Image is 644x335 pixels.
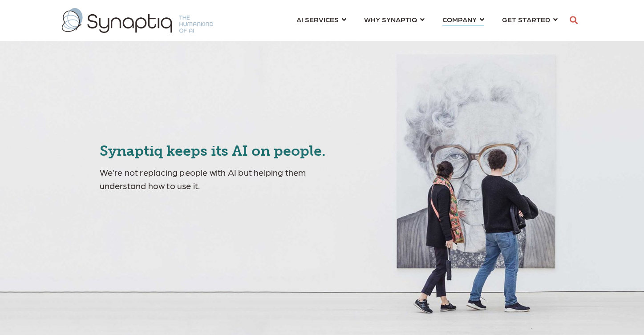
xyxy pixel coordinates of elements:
a: AI SERVICES [296,11,346,28]
p: We’re not replacing people with AI but helping them understand how to use it. [100,165,355,192]
span: Synaptiq keeps its AI on people. [100,142,326,159]
a: GET STARTED [502,11,558,28]
span: WHY SYNAPTIQ [364,13,417,25]
img: synaptiq logo-1 [62,8,213,33]
span: GET STARTED [502,13,550,25]
a: COMPANY [442,11,484,28]
span: AI SERVICES [296,13,339,25]
a: WHY SYNAPTIQ [364,11,425,28]
span: COMPANY [442,13,477,25]
nav: menu [288,4,567,36]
